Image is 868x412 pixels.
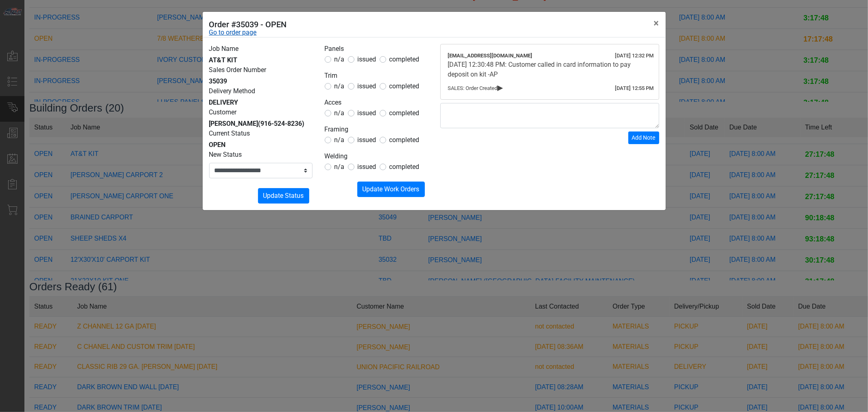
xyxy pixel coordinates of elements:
span: completed [389,163,420,171]
button: Add Note [628,131,659,144]
div: [PERSON_NAME] [209,119,313,129]
div: OPEN [209,140,313,150]
div: SALES: Order Created [448,84,652,92]
label: Current Status [209,129,250,138]
label: Sales Order Number [209,65,267,75]
div: [DATE] 12:32 PM [615,52,654,60]
span: completed [389,55,420,63]
span: (916-524-8236) [258,120,305,127]
span: ▸ [498,85,503,90]
span: [EMAIL_ADDRESS][DOMAIN_NAME] [448,53,533,59]
span: n/a [335,163,345,171]
span: issued [358,55,376,63]
button: Update Work Orders [357,182,425,197]
span: issued [358,163,376,171]
div: [DATE] 12:30:48 PM: Customer called in card information to pay deposit on kit -AP [448,60,652,79]
span: n/a [335,82,345,90]
div: 35039 [209,77,313,86]
span: issued [358,82,376,90]
legend: Welding [325,151,428,162]
span: n/a [335,55,345,63]
label: New Status [209,150,242,160]
div: [DATE] 12:55 PM [615,84,654,92]
span: completed [389,136,420,144]
label: Delivery Method [209,86,256,96]
span: n/a [335,109,345,117]
span: AT&T KIT [209,56,238,64]
div: DELIVERY [209,98,313,107]
span: n/a [335,136,345,144]
span: Update Status [263,192,304,199]
a: Go to order page [209,28,257,37]
legend: Trim [325,71,428,81]
label: Customer [209,107,237,117]
legend: Acces [325,98,428,108]
label: Job Name [209,44,239,54]
button: Close [647,12,666,35]
legend: Framing [325,125,428,135]
span: issued [358,109,376,117]
span: Add Note [632,134,656,141]
h5: Order #35039 - OPEN [209,18,287,31]
span: completed [389,82,420,90]
span: completed [389,109,420,117]
legend: Panels [325,44,428,55]
span: issued [358,136,376,144]
button: Update Status [258,188,309,204]
span: Update Work Orders [363,185,420,193]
